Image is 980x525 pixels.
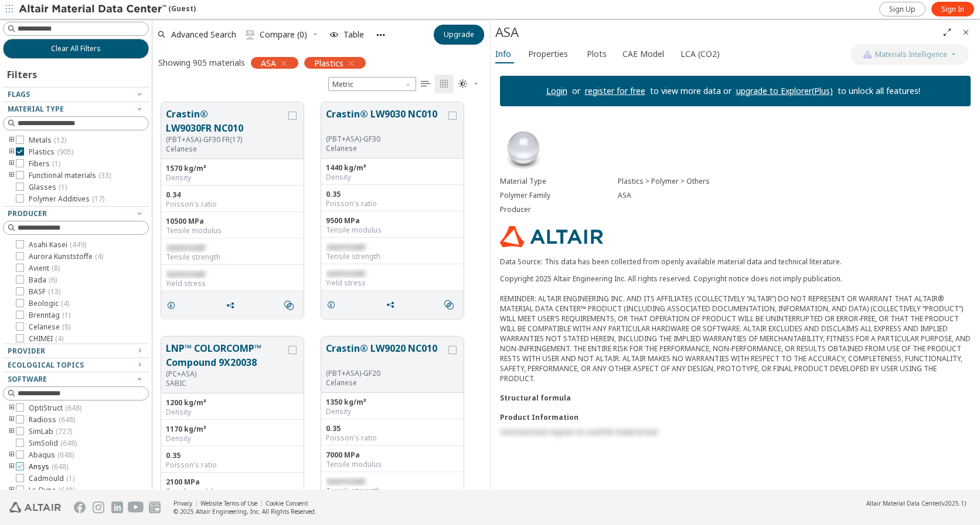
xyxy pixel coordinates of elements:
span: ( 1 ) [59,182,67,192]
div: Producer [500,205,618,214]
i:  [458,79,468,89]
span: Ansys [29,462,68,472]
div: Tensile strength [166,253,299,262]
span: ( 905 ) [57,147,73,157]
span: Abaqus [29,450,74,460]
span: Sign In [941,5,964,14]
a: Cookie Consent [266,499,308,507]
i: toogle group [8,486,16,495]
span: ( 449 ) [70,240,86,250]
div: Tensile modulus [166,226,299,235]
span: restricted text register to read the material text [500,427,658,437]
img: Logo - Provider [500,226,603,247]
div: Copyright 2025 Altair Engineering Inc. All rights reserved. Copyright notice does not imply publi... [500,274,971,383]
div: Plastics > Polymer > Others [618,177,971,186]
div: 1350 kg/m³ [326,398,459,407]
a: Website Terms of Use [200,499,257,507]
span: Advanced Search [171,31,236,39]
button: Material Type [3,102,149,116]
span: LCA (CO2) [680,45,720,63]
span: ( 6 ) [49,275,57,285]
i: toogle group [8,136,16,145]
button: Similar search [439,293,464,317]
i:  [246,30,255,39]
span: Fibers [29,159,60,169]
div: Tensile strength [326,486,459,496]
button: Similar search [279,294,304,317]
div: 1170 kg/m³ [166,425,299,434]
button: Theme [454,75,484,93]
span: ( 648 ) [60,438,77,448]
div: grid [152,93,490,490]
div: 9500 MPa [326,216,459,226]
div: Yield stress [166,279,299,288]
span: Metric [328,77,416,91]
img: Altair Engineering [9,502,61,513]
div: Poisson's ratio [166,460,299,470]
i: toogle group [8,450,16,460]
button: Producer [3,207,149,221]
span: Sign Up [889,5,916,14]
button: Details [161,294,186,317]
span: Ecological Topics [8,360,84,370]
span: Brenntag [29,311,70,320]
span: Polymer Additives [29,194,104,204]
div: Structural formula [500,393,971,403]
div: 0.35 [326,424,459,433]
span: Bada [29,275,57,285]
span: Provider [8,346,45,356]
button: AI CopilotMaterials Intelligence [851,45,968,65]
span: Clear All Filters [51,44,101,53]
i: toogle group [8,159,16,169]
p: Celanese [166,144,286,154]
div: © 2025 Altair Engineering, Inc. All Rights Reserved. [173,507,317,516]
span: restricted [166,269,205,279]
span: restricted [326,268,365,278]
span: Ls-Dyna [29,486,74,495]
span: Plots [587,45,607,63]
a: Login [546,85,567,96]
img: Altair Material Data Center [19,4,168,15]
span: Flags [8,89,30,99]
span: ( 8 ) [62,322,70,332]
div: (PBT+ASA)-GF30 FR(17) [166,135,286,144]
span: Plastics [29,147,73,157]
div: Unit System [328,77,416,91]
span: ( 4 ) [61,298,69,308]
span: Table [343,31,364,39]
div: Showing 905 materials [158,57,245,68]
span: Software [8,374,47,384]
div: Density [326,173,459,182]
span: ( 648 ) [65,403,81,413]
a: Sign Up [879,2,925,16]
span: restricted [326,242,365,252]
span: ( 727 ) [56,426,72,436]
i:  [284,301,294,310]
button: Tile View [435,75,454,93]
span: CHIMEI [29,334,63,344]
p: to view more data or [645,85,736,97]
span: Producer [8,208,47,218]
span: Compare (0) [260,31,307,39]
div: (PBT+ASA)-GF30 [326,134,446,144]
span: ( 12 ) [54,135,66,145]
span: ( 1 ) [52,159,60,169]
button: Flags [3,87,149,102]
div: Tensile modulus [326,226,459,235]
span: ( 13 ) [48,287,60,297]
a: Privacy [173,499,192,507]
div: Polymer Family [500,191,618,200]
div: (PC+ASA) [166,369,286,379]
i: toogle group [8,403,16,413]
p: Celanese [326,378,446,388]
div: ASA [495,23,938,42]
button: Upgrade [434,25,484,45]
i: toogle group [8,427,16,436]
span: Aurora Kunststoffe [29,252,103,261]
span: Info [495,45,511,63]
span: OptiStruct [29,403,81,413]
span: SimSolid [29,439,77,448]
span: Functional materials [29,171,111,180]
div: 0.35 [166,451,299,460]
span: BASF [29,287,60,297]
